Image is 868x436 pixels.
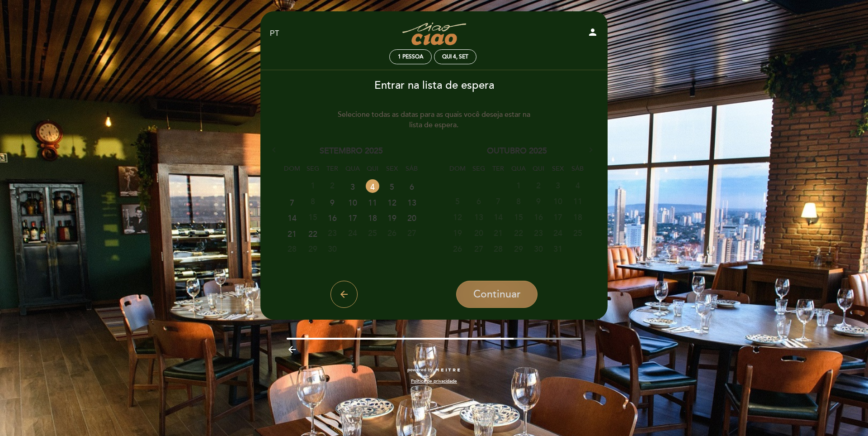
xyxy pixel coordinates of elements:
button: arrow_back [330,281,358,308]
span: Quarta-feira [345,165,360,172]
img: MEITRE [435,368,461,373]
a: 12 [384,195,401,209]
span: powered by [407,367,433,373]
div: Selecione todas as datas para as quais você deseja estar na lista de espera. [330,110,538,130]
span: Segunda-feira [472,165,485,172]
span: Sábado [406,165,418,172]
a: 11 [364,195,381,209]
a: 13 [403,195,420,209]
span: 2025 [529,146,547,156]
a: 19 [384,211,401,225]
button: Continuar [456,281,538,308]
a: 5 [384,179,401,193]
span: Continuar [473,288,521,301]
a: 7 [283,195,300,209]
a: 16 [324,211,341,225]
span: Sexta-feira [386,165,398,172]
span: Terça-feira [326,165,338,172]
i: arrow_back [339,289,349,300]
span: Segunda-feira [307,165,319,172]
span: Quarta-feira [511,165,526,172]
a: 14 [283,211,300,225]
a: 9 [324,195,341,209]
span: Terça-feira [492,165,504,172]
a: powered by [407,367,461,373]
h3: Entrar na lista de espera [267,80,601,91]
a: 22 [305,227,321,240]
a: 3 [344,179,361,193]
a: 10 [344,195,361,209]
a: 6 [403,179,420,193]
a: 17 [344,211,361,225]
div: Qui 4, set [442,53,468,60]
button: person [587,27,598,41]
span: Outubro [487,146,527,156]
span: Quinta-feira [533,165,544,172]
a: 21 [283,227,300,240]
span: 2025 [365,146,383,156]
span: Quinta-feira [367,165,378,172]
a: 18 [364,211,381,225]
span: 1 pessoa [398,53,423,60]
i: person [587,27,598,38]
span: Sexta-feira [552,165,564,172]
a: Ciao Ciao Cucina [377,21,491,46]
a: 4 [366,179,379,193]
span: Setembro [320,146,363,156]
span: Domingo [449,165,466,172]
a: Política de privacidade [411,378,457,384]
span: Domingo [284,165,300,172]
span: Sábado [571,165,584,172]
a: 20 [403,211,420,225]
i: arrow_backward [287,344,297,355]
